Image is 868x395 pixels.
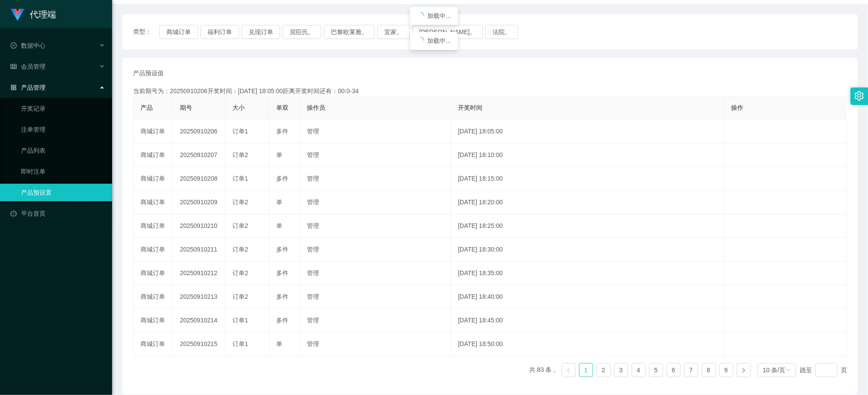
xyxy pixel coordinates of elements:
li: 9 [719,363,733,377]
span: 多件 [276,293,288,300]
td: [DATE] 18:35:00 [451,262,724,285]
i: 图标： 设置 [854,91,864,101]
span: 类型： [133,25,159,39]
a: 开奖记录 [21,100,105,117]
button: 屈臣氏。 [283,25,321,39]
span: 订单1 [232,317,248,324]
a: 8 [702,364,715,377]
span: 多件 [276,175,288,182]
h1: 代理端 [30,0,56,28]
td: [DATE] 18:15:00 [451,167,724,191]
td: [DATE] 18:25:00 [451,214,724,238]
td: 管理 [300,191,451,214]
span: 多件 [276,246,288,253]
td: 管理 [300,262,451,285]
td: 管理 [300,167,451,191]
a: 7 [685,364,698,377]
i: 图标： table [11,63,17,70]
td: 20250910207 [173,143,225,167]
td: 20250910206 [173,120,225,143]
li: 6 [667,363,681,377]
td: 20250910214 [173,309,225,332]
img: logo.9652507e.png [11,9,25,21]
span: 多件 [276,317,288,324]
span: 产品 [141,104,153,111]
td: [DATE] 18:05:00 [451,120,724,143]
a: 2 [597,364,610,377]
span: 订单2 [232,222,248,229]
td: 商城订单 [134,143,173,167]
a: 图标： 仪表板平台首页 [11,205,105,222]
div: 10 条/页 [763,364,785,377]
li: 1 [579,363,593,377]
td: [DATE] 18:50:00 [451,332,724,356]
td: 管理 [300,214,451,238]
i: 图标： AppStore-O [11,84,17,91]
span: 单 [276,151,282,158]
span: 加载中... [428,12,451,19]
li: 共 83 条， [529,363,558,377]
li: 7 [684,363,698,377]
i: 图标： 向下 [786,367,791,374]
span: 产品预设值 [133,69,164,78]
li: 8 [702,363,716,377]
i: 图标： check-circle-o [11,42,17,49]
font: 会员管理 [21,63,46,70]
span: 单 [276,340,282,347]
button: 兑现订单 [242,25,280,39]
span: 大小 [232,104,245,111]
td: [DATE] 18:30:00 [451,238,724,262]
td: 商城订单 [134,332,173,356]
i: 图标：左 [566,368,571,373]
td: 20250910208 [173,167,225,191]
a: 1 [580,364,593,377]
button: 法院。 [485,25,518,39]
i: icon: loading [417,37,424,44]
td: 20250910212 [173,262,225,285]
td: 20250910215 [173,332,225,356]
td: [DATE] 18:10:00 [451,143,724,167]
a: 注单管理 [21,121,105,138]
span: 单双 [276,104,288,111]
font: 产品管理 [21,84,46,91]
div: 跳至 页 [800,363,847,377]
td: 20250910210 [173,214,225,238]
td: 商城订单 [134,167,173,191]
a: 5 [650,364,663,377]
font: 数据中心 [21,42,46,49]
td: 商城订单 [134,120,173,143]
a: 代理端 [11,10,56,17]
li: 下一页 [737,363,751,377]
li: 上一页 [562,363,576,377]
span: 多件 [276,128,288,135]
span: 订单1 [232,175,248,182]
span: 订单2 [232,246,248,253]
a: 产品预设置 [21,184,105,201]
span: 订单1 [232,128,248,135]
div: 当前期号为：20250910206开奖时间：[DATE] 18:05:00距离开奖时间还有：00:0-34 [133,87,847,96]
span: 订单2 [232,199,248,206]
span: 订单2 [232,151,248,158]
span: 订单2 [232,293,248,300]
td: [DATE] 18:45:00 [451,309,724,332]
td: 20250910209 [173,191,225,214]
a: 9 [720,364,733,377]
td: 管理 [300,332,451,356]
td: 20250910213 [173,285,225,309]
td: 商城订单 [134,309,173,332]
td: 管理 [300,120,451,143]
td: [DATE] 18:40:00 [451,285,724,309]
button: [PERSON_NAME]。 [412,25,483,39]
td: 商城订单 [134,262,173,285]
a: 即时注单 [21,163,105,180]
td: [DATE] 18:20:00 [451,191,724,214]
span: 单 [276,222,282,229]
button: 商城订单 [159,25,198,39]
li: 3 [614,363,628,377]
td: 商城订单 [134,191,173,214]
a: 产品列表 [21,142,105,159]
span: 操作员 [307,104,325,111]
td: 管理 [300,285,451,309]
li: 2 [597,363,611,377]
span: 订单2 [232,269,248,276]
